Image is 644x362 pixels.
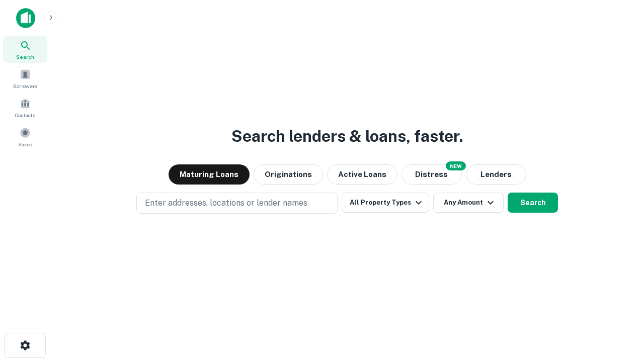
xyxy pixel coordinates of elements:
[433,193,504,213] button: Any Amount
[15,111,35,119] span: Contacts
[327,164,397,185] button: Active Loans
[16,53,34,61] span: Search
[466,164,526,185] button: Lenders
[3,94,47,121] a: Contacts
[594,282,644,330] iframe: Chat Widget
[3,123,47,150] a: Saved
[3,36,47,63] a: Search
[446,161,466,170] div: NEW
[16,8,35,28] img: capitalize-icon.png
[254,164,323,185] button: Originations
[136,193,338,214] button: Enter addresses, locations or lender names
[3,65,47,92] a: Borrowers
[508,193,558,213] button: Search
[145,197,307,209] p: Enter addresses, locations or lender names
[231,124,463,148] h3: Search lenders & loans, faster.
[169,164,250,185] button: Maturing Loans
[18,140,33,148] span: Saved
[13,82,37,90] span: Borrowers
[401,164,462,185] button: Search distressed loans with lien and other non-mortgage details.
[342,193,429,213] button: All Property Types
